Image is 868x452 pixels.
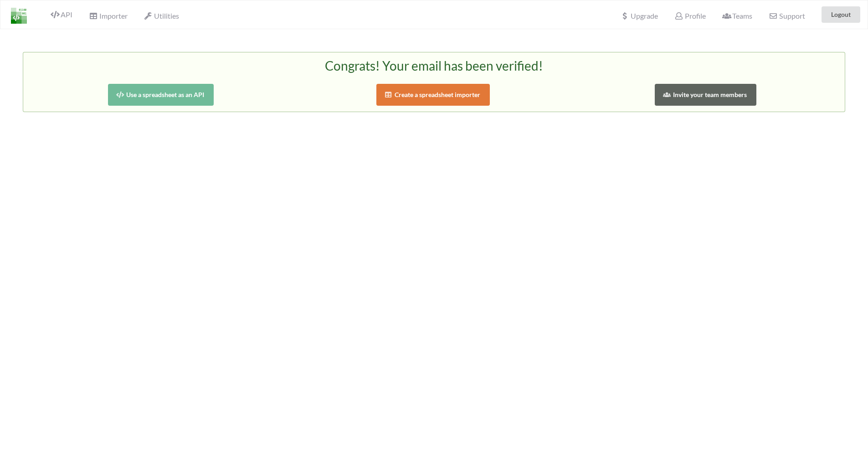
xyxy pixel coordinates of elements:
[51,10,72,19] span: API
[822,6,860,23] button: Logout
[621,12,658,20] span: Upgrade
[144,11,179,20] span: Utilities
[32,58,836,81] h2: Congrats! Your email has been verified!
[769,12,805,20] span: Support
[89,11,127,20] span: Importer
[11,8,27,24] img: LogoIcon.png
[376,84,490,106] button: Create a spreadsheet importer
[108,84,214,106] button: Use a spreadsheet as an API
[655,84,757,106] button: Invite your team members
[722,11,752,20] span: Teams
[674,11,705,20] span: Profile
